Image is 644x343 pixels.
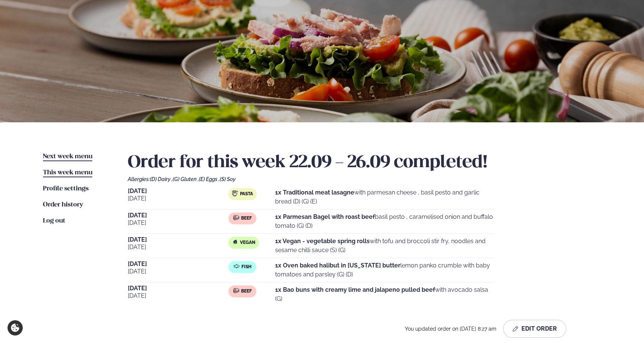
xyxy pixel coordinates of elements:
span: Vegan [240,240,255,246]
span: [DATE] [128,188,228,194]
span: This week menu [43,169,92,176]
span: Pasta [240,191,253,197]
span: [DATE] [128,243,228,252]
button: Edit Order [503,320,566,338]
p: basil pesto , caramelised onion and buffalo tomato (G) (D) [275,212,494,230]
a: Cookie settings [7,320,23,336]
img: beef.svg [233,215,239,221]
img: fish.svg [234,263,240,269]
span: [DATE] [128,237,228,243]
img: beef.svg [233,288,239,294]
span: Profile settings [43,186,89,192]
span: (S) Soy [220,176,235,182]
span: Beef [241,288,252,294]
span: [DATE] [128,261,228,267]
p: lemon panko crumble with baby tomatoes and parsley (G) (D) [275,261,494,279]
span: [DATE] [128,194,228,203]
span: (D) Dairy , [150,176,173,182]
span: (G) Gluten , [173,176,199,182]
span: [DATE] [128,212,228,218]
span: Beef [241,215,252,221]
img: Vegan.svg [232,239,238,245]
strong: 1x Oven baked halibut in [US_STATE] butter [275,262,400,269]
a: Next week menu [43,152,92,161]
span: Log out [43,218,65,224]
strong: 1x Traditional meat lasagne [275,189,354,196]
strong: 1x Parmesan Bagel with roast beef [275,213,375,220]
span: You updated order on [DATE] 8:27 am [405,326,500,332]
p: with tofu and broccoli stir fry, noodles and sesame chilli sauce (S) (G) [275,237,494,255]
span: (E) Eggs , [199,176,220,182]
h2: Order for this week 22.09 - 26.09 completed! [128,152,601,173]
a: Log out [43,217,65,226]
a: Order history [43,200,83,209]
img: pasta.svg [232,190,238,196]
a: This week menu [43,168,92,177]
strong: 1x Vegan - vegetable spring rolls [275,238,370,245]
span: Next week menu [43,153,92,160]
span: Fish [241,264,252,270]
span: [DATE] [128,291,228,300]
span: Order history [43,202,83,208]
p: with parmesan cheese , basil pesto and garlic bread (D) (G) (E) [275,188,494,206]
a: Profile settings [43,184,89,193]
span: [DATE] [128,218,228,227]
span: [DATE] [128,267,228,276]
p: with avocado salsa (G) [275,285,494,303]
strong: 1x Bao buns with creamy lime and jalapeno pulled beef [275,286,435,293]
span: [DATE] [128,285,228,291]
div: Allergies: [128,176,601,182]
